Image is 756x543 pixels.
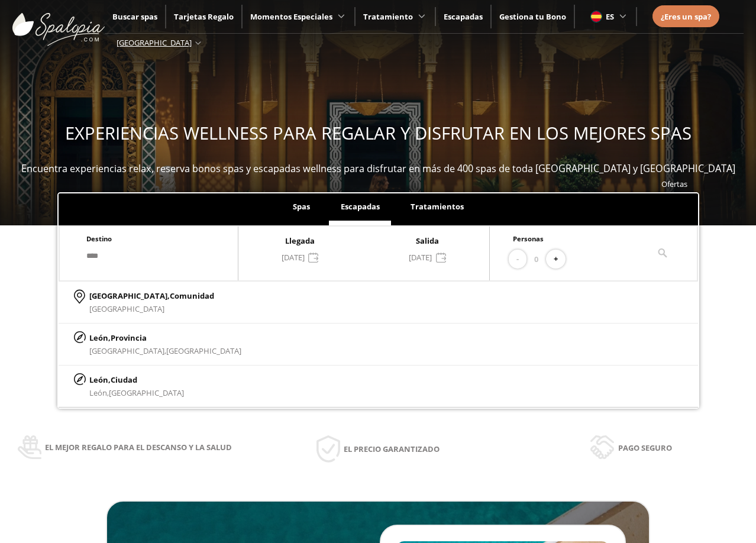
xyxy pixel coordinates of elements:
a: Ofertas [661,179,687,189]
span: Personas [513,234,544,243]
span: El mejor regalo para el descanso y la salud [45,441,232,454]
button: - [509,250,526,269]
span: 0 [534,253,538,266]
p: [GEOGRAPHIC_DATA], [89,289,214,302]
span: EXPERIENCIAS WELLNESS PARA REGALAR Y DISFRUTAR EN LOS MEJORES SPAS [65,121,692,145]
span: Escapadas [341,201,380,212]
span: Comunidad [170,290,214,301]
a: Gestiona tu Bono [499,11,566,22]
p: León, [89,373,184,386]
button: + [546,250,566,269]
a: Escapadas [444,11,483,22]
span: ¿Eres un spa? [661,11,711,22]
span: [GEOGRAPHIC_DATA] [89,303,164,314]
span: Pago seguro [618,441,672,454]
span: [GEOGRAPHIC_DATA] [117,37,192,48]
span: [GEOGRAPHIC_DATA] [166,345,241,356]
a: Buscar spas [112,11,157,22]
span: Encuentra experiencias relax, reserva bonos spas y escapadas wellness para disfrutar en más de 40... [21,162,735,175]
span: Ciudad [111,374,137,385]
span: León, [89,387,109,398]
span: Spas [293,201,310,212]
a: ¿Eres un spa? [661,10,711,23]
span: Destino [86,234,112,243]
a: Tarjetas Regalo [174,11,234,22]
p: León, [89,331,241,344]
span: Provincia [111,332,147,343]
span: [GEOGRAPHIC_DATA], [89,345,166,356]
span: Tratamientos [411,201,464,212]
span: [GEOGRAPHIC_DATA] [109,387,184,398]
img: ImgLogoSpalopia.BvClDcEz.svg [12,1,105,46]
span: El precio garantizado [344,442,440,455]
